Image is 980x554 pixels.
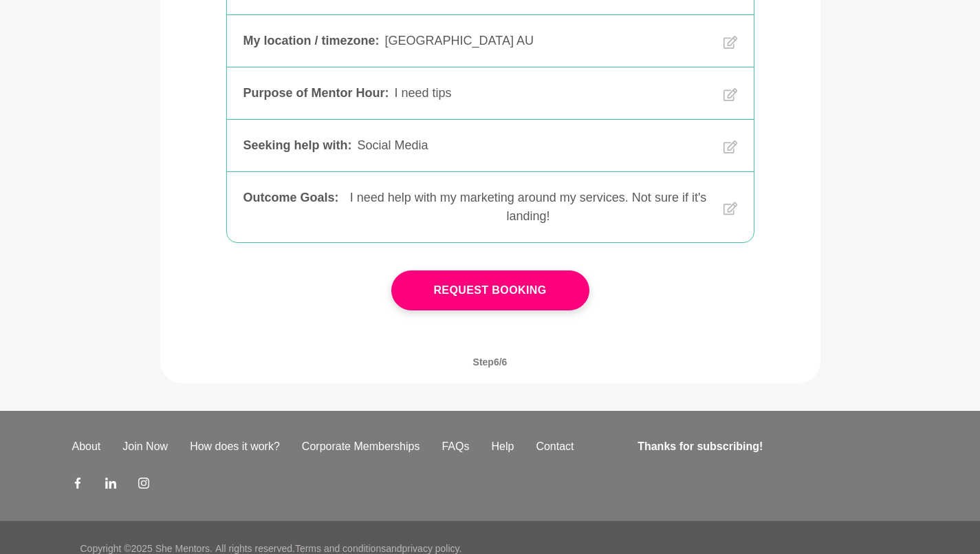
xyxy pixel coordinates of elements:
div: Seeking help with : [243,136,352,155]
a: Instagram [138,477,149,493]
h4: Thanks for subscribing! [638,438,900,455]
div: Outcome Goals : [243,189,339,226]
span: Step 6 / 6 [457,341,524,383]
div: Purpose of Mentor Hour : [243,84,389,103]
a: Join Now [111,438,179,455]
a: Facebook [72,477,83,493]
button: Request Booking [391,270,589,310]
div: [GEOGRAPHIC_DATA] AU [385,32,712,50]
a: privacy policy [402,543,459,554]
div: Social Media [358,136,712,155]
a: Corporate Memberships [291,438,431,455]
a: Contact [525,438,585,455]
div: I need help with my marketing around my services. Not sure if it's landing! [345,189,712,226]
a: FAQs [431,438,480,455]
a: Help [480,438,525,455]
a: Terms and conditions [295,543,386,554]
div: My location / timezone : [243,32,380,50]
div: I need tips [395,84,712,103]
a: How does it work? [179,438,291,455]
a: LinkedIn [105,477,116,493]
a: About [61,438,112,455]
